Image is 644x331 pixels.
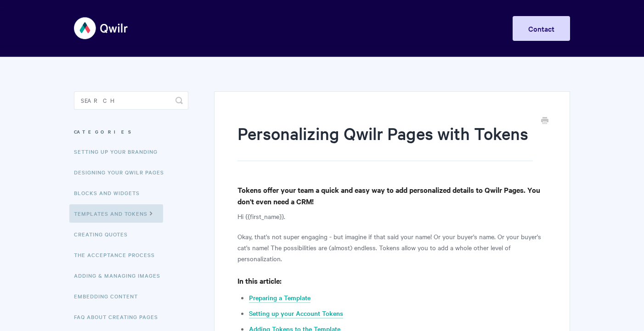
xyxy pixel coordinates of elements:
[237,211,547,222] p: Hi {{first_name}}.
[69,204,163,223] a: Templates and Tokens
[237,184,547,207] h4: Tokens offer your team a quick and easy way to add personalized details to Qwilr Pages. You don't...
[74,287,145,305] a: Embedding Content
[249,293,311,303] a: Preparing a Template
[237,231,547,264] p: Okay, that's not super engaging - but imagine if that said your name! Or your buyer's name. Or yo...
[513,16,570,41] a: Contact
[74,266,167,285] a: Adding & Managing Images
[237,275,547,286] h4: In this article:
[237,122,533,161] h1: Personalizing Qwilr Pages with Tokens
[74,308,165,326] a: FAQ About Creating Pages
[74,163,171,181] a: Designing Your Qwilr Pages
[74,246,162,264] a: The Acceptance Process
[74,184,147,202] a: Blocks and Widgets
[74,225,135,243] a: Creating Quotes
[74,91,188,110] input: Search
[74,11,129,45] img: Qwilr Help Center
[541,116,548,126] a: Print this Article
[74,142,164,161] a: Setting up your Branding
[74,123,188,140] h3: Categories
[249,309,343,319] a: Setting up your Account Tokens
